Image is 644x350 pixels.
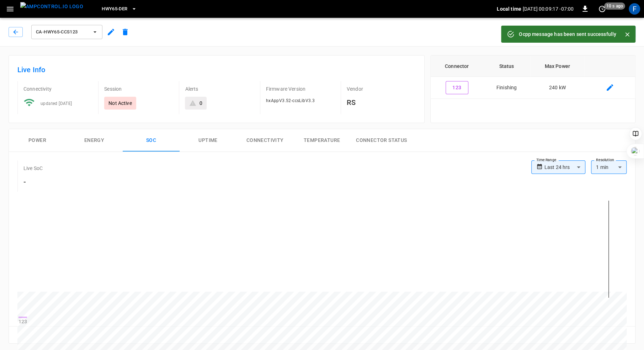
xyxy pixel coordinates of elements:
[350,129,413,152] button: Connector Status
[431,55,483,77] th: Connector
[266,98,315,103] span: hxAppV3.52-ccsLibV3.3
[23,176,43,187] h6: -
[622,29,633,40] button: Close
[483,77,530,99] td: Finishing
[629,3,640,15] div: profile-icon
[23,85,92,92] p: Connectivity
[17,64,416,75] h6: Live Info
[9,129,66,152] button: Power
[347,97,416,108] h6: RS
[544,160,585,174] div: Last 24 hrs
[31,25,102,39] button: ca-hwy65-ccs123
[293,129,350,152] button: Temperature
[41,101,72,106] span: updated [DATE]
[497,5,521,12] p: Local time
[20,2,83,11] img: ampcontrol.io logo
[530,77,585,99] td: 240 kW
[266,85,335,92] p: Firmware Version
[347,85,416,92] p: Vendor
[66,129,123,152] button: Energy
[596,157,614,163] label: Resolution
[591,160,627,174] div: 1 min
[99,2,139,16] button: HWY65-DER
[596,3,608,15] button: set refresh interval
[185,85,254,92] p: Alerts
[530,55,585,77] th: Max Power
[483,55,530,77] th: Status
[536,157,556,163] label: Time Range
[102,5,127,13] span: HWY65-DER
[23,165,43,172] p: Live SoC
[431,55,635,99] table: connector table
[446,81,468,94] button: 123
[236,129,293,152] button: Connectivity
[180,129,236,152] button: Uptime
[108,100,132,107] p: Not Active
[199,100,202,107] div: 0
[604,2,625,10] span: 10 s ago
[36,28,89,36] span: ca-hwy65-ccs123
[523,5,574,12] p: [DATE] 00:09:17 -07:00
[123,129,180,152] button: SOC
[519,28,616,41] div: Ocpp message has been sent successfully
[104,85,173,92] p: Session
